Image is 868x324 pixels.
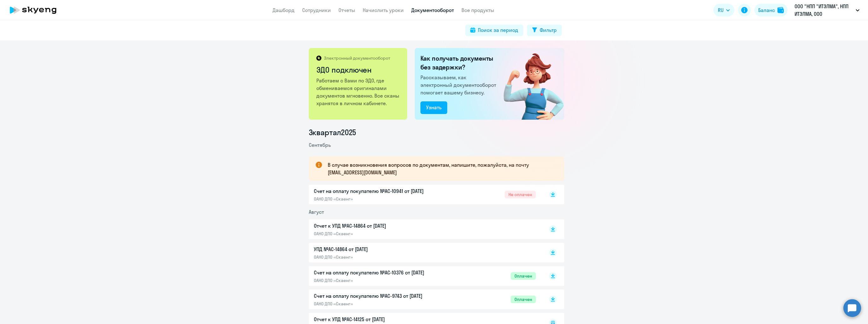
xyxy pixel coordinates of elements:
h2: Как получать документы без задержки? [420,54,499,72]
span: Не оплачен [505,191,536,198]
div: Поиск за период [478,26,518,34]
div: Фильтр [540,26,557,34]
a: Документооборот [411,7,454,13]
p: ОАНО ДПО «Скаенг» [314,196,446,202]
button: ООО "НПП "ИТЭЛМА", НПП ИТЭЛМА, ООО [791,3,863,18]
a: Счет на оплату покупателю №AC-9743 от [DATE]ОАНО ДПО «Скаенг»Оплачен [314,292,536,307]
div: Баланс [758,6,775,14]
span: Сентябрь [309,142,331,148]
a: Начислить уроки [363,7,404,13]
p: В случае возникновения вопросов по документам, напишите, пожалуйста, на почту [EMAIL_ADDRESS][DOM... [328,161,553,176]
h2: ЭДО подключен [316,65,401,75]
p: Счет на оплату покупателю №AC-10376 от [DATE] [314,269,446,276]
span: Оплачен [511,272,536,280]
p: УПД №AC-14864 от [DATE] [314,245,446,253]
a: Отчет к УПД №AC-14864 от [DATE]ОАНО ДПО «Скаенг» [314,222,536,237]
span: RU [718,6,724,14]
a: Все продукты [461,7,494,13]
li: 3 квартал 2025 [309,127,564,137]
img: balance [777,7,784,13]
button: RU [713,4,734,16]
p: Рассказываем, как электронный документооборот помогает вашему бизнесу. [420,74,499,96]
p: ОАНО ДПО «Скаенг» [314,301,446,307]
button: Поиск за период [465,25,523,36]
a: Отчеты [338,7,355,13]
span: Август [309,209,324,215]
p: ОАНО ДПО «Скаенг» [314,278,446,283]
a: Сотрудники [302,7,331,13]
button: Балансbalance [754,4,788,16]
p: Отчет к УПД №AC-14864 от [DATE] [314,222,446,230]
p: Счет на оплату покупателю №AC-10941 от [DATE] [314,187,446,195]
p: Работаем с Вами по ЭДО, где обмениваемся оригиналами документов мгновенно. Все сканы хранятся в л... [316,77,401,107]
div: Узнать [426,104,442,111]
p: ООО "НПП "ИТЭЛМА", НПП ИТЭЛМА, ООО [795,3,853,18]
p: ОАНО ДПО «Скаенг» [314,254,446,260]
a: УПД №AC-14864 от [DATE]ОАНО ДПО «Скаенг» [314,245,536,260]
button: Узнать [420,101,447,114]
p: ОАНО ДПО «Скаенг» [314,231,446,237]
img: connected [493,48,564,120]
a: Дашборд [273,7,295,13]
button: Фильтр [527,25,562,36]
a: Счет на оплату покупателю №AC-10941 от [DATE]ОАНО ДПО «Скаенг»Не оплачен [314,187,536,202]
a: Счет на оплату покупателю №AC-10376 от [DATE]ОАНО ДПО «Скаенг»Оплачен [314,269,536,283]
p: Счет на оплату покупателю №AC-9743 от [DATE] [314,292,446,300]
p: Электронный документооборот [324,55,390,61]
span: Оплачен [511,296,536,303]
